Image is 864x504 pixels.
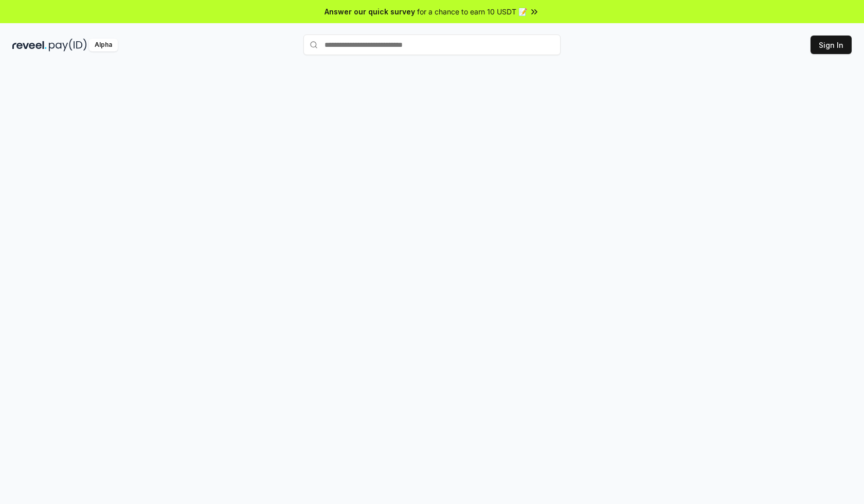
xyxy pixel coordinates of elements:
[811,36,852,54] button: Sign In
[325,6,415,17] span: Answer our quick survey
[417,6,527,17] span: for a chance to earn 10 USDT 📝
[49,39,87,51] img: pay_id
[89,39,118,51] div: Alpha
[12,39,47,51] img: reveel_dark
